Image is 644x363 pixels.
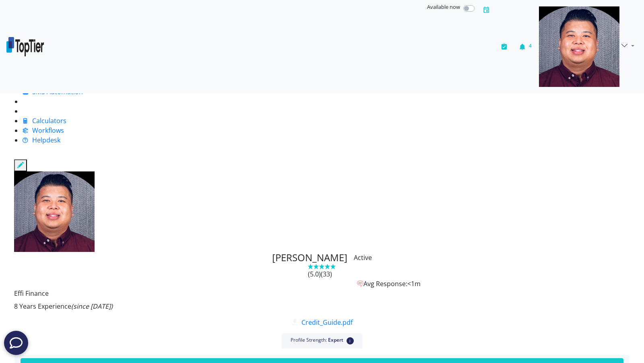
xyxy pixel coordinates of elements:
[529,42,532,49] span: 4
[22,116,66,125] a: Calculators
[539,6,619,87] img: e310ebdf-1855-410b-9d61-d1abdff0f2ad-637831748356285317.png
[22,126,64,135] a: Workflows
[32,126,64,135] span: Workflows
[328,337,343,343] b: Expert
[308,270,332,278] span: (5.0)
[32,136,60,144] span: Helpdesk
[22,87,83,96] a: SMS Automation
[354,253,372,262] span: Active
[272,252,347,264] h4: [PERSON_NAME]
[22,136,60,144] a: Helpdesk
[515,3,536,90] button: 4
[321,270,332,278] a: (33)
[292,318,353,327] a: Credit_Guide.pdf
[14,301,630,311] p: 8 Years Experience
[71,302,113,311] i: (since [DATE])
[347,337,354,344] small: i
[407,279,421,289] span: <1m
[32,116,66,125] span: Calculators
[427,3,460,10] span: Available now
[14,171,95,252] img: e310ebdf-1855-410b-9d61-d1abdff0f2ad-637831748356285317.png
[363,279,407,289] span: Avg Response:
[14,289,49,298] label: Effi Finance
[6,37,44,56] img: bd260d39-06d4-48c8-91ce-4964555bf2e4-638900413960370303.png
[290,337,354,344] p: Profile Strength:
